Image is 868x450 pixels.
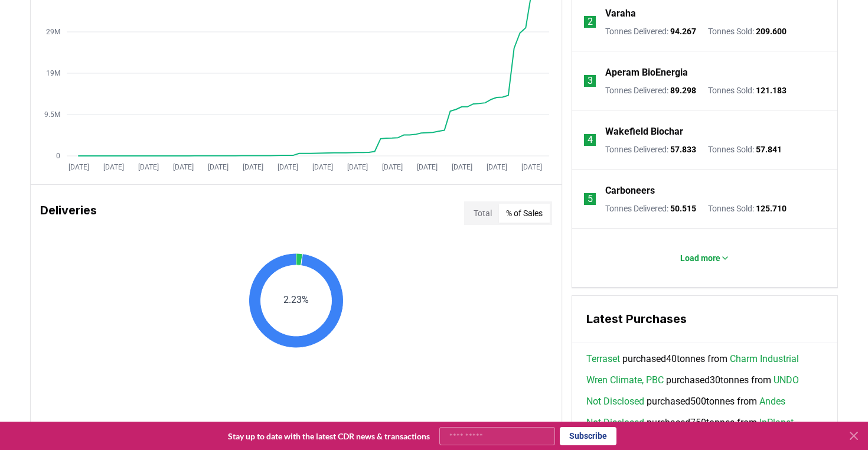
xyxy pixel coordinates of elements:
button: Load more [671,246,739,270]
span: purchased 500 tonnes from [586,394,785,409]
p: Tonnes Sold : [708,203,787,214]
tspan: [DATE] [208,163,229,171]
tspan: [DATE] [382,163,403,171]
p: 5 [588,192,593,206]
p: Tonnes Delivered : [605,144,696,155]
h3: Deliveries [40,201,97,225]
span: purchased 30 tonnes from [586,373,799,387]
tspan: [DATE] [278,163,298,171]
tspan: [DATE] [68,163,89,171]
p: 3 [588,74,593,88]
p: Tonnes Sold : [708,144,782,155]
tspan: 29M [46,28,60,36]
a: UNDO [774,373,799,387]
tspan: [DATE] [521,163,542,171]
span: purchased 750 tonnes from [586,416,794,430]
tspan: [DATE] [312,163,333,171]
p: Load more [680,252,720,264]
a: Not Disclosed [586,416,644,430]
button: % of Sales [499,204,550,223]
tspan: [DATE] [173,163,194,171]
span: 57.841 [756,145,782,154]
tspan: [DATE] [103,163,124,171]
span: 57.833 [670,145,696,154]
span: 209.600 [756,27,787,36]
p: 4 [588,133,593,147]
tspan: [DATE] [138,163,159,171]
p: 2 [588,15,593,29]
span: 89.298 [670,86,696,95]
a: Andes [759,394,785,409]
a: Charm Industrial [730,352,799,366]
tspan: [DATE] [347,163,368,171]
text: 2.23% [283,294,309,305]
p: Tonnes Delivered : [605,25,696,37]
tspan: 0 [56,152,60,160]
p: Tonnes Delivered : [605,203,696,214]
tspan: 9.5M [44,110,60,119]
tspan: [DATE] [452,163,472,171]
tspan: [DATE] [243,163,263,171]
span: 94.267 [670,27,696,36]
p: Tonnes Sold : [708,25,787,37]
a: InPlanet [759,416,794,430]
span: 121.183 [756,86,787,95]
a: Wren Climate, PBC [586,373,664,387]
span: purchased 40 tonnes from [586,352,799,366]
span: 50.515 [670,204,696,213]
a: Varaha [605,6,636,21]
a: Terraset [586,352,620,366]
a: Carboneers [605,184,655,198]
tspan: [DATE] [417,163,438,171]
button: Total [466,204,499,223]
a: Not Disclosed [586,394,644,409]
tspan: 19M [46,69,60,77]
p: Tonnes Sold : [708,84,787,96]
tspan: [DATE] [487,163,507,171]
a: Wakefield Biochar [605,125,683,139]
p: Tonnes Delivered : [605,84,696,96]
span: 125.710 [756,204,787,213]
a: Aperam BioEnergia [605,66,688,80]
h3: Latest Purchases [586,310,823,328]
